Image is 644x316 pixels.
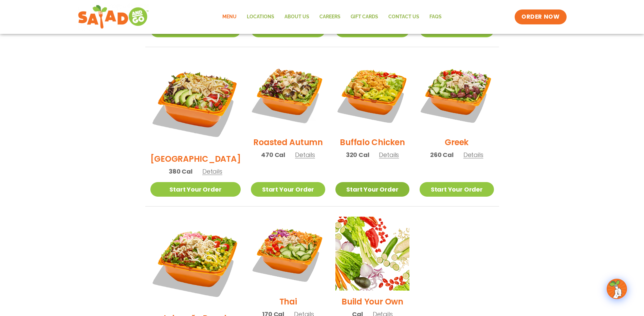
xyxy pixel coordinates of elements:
span: Details [202,167,222,176]
img: Product photo for Buffalo Chicken Salad [335,57,409,131]
span: Details [295,151,315,159]
a: Contact Us [383,9,424,25]
a: ORDER NOW [515,9,566,24]
a: Start Your Order [251,182,325,197]
a: Start Your Order [420,182,494,197]
span: 380 Cal [169,167,192,176]
a: Start Your Order [150,182,241,197]
h2: Buffalo Chicken [340,136,405,148]
span: 320 Cal [346,150,369,159]
img: Product photo for Roasted Autumn Salad [251,57,325,131]
img: Product photo for Greek Salad [420,57,494,131]
a: GIFT CARDS [346,9,383,25]
a: Careers [314,9,346,25]
img: Product photo for BBQ Ranch Salad [150,57,241,148]
h2: Greek [445,136,468,148]
a: FAQs [424,9,447,25]
nav: Menu [217,9,447,25]
span: ORDER NOW [521,13,559,21]
h2: [GEOGRAPHIC_DATA] [150,153,241,165]
span: Details [379,151,399,159]
img: wpChatIcon [607,279,626,298]
img: Product photo for Build Your Own [335,217,409,291]
h2: Thai [279,296,297,308]
h2: Roasted Autumn [253,136,323,148]
img: new-SAG-logo-768×292 [78,3,149,31]
span: 260 Cal [430,150,454,159]
a: About Us [279,9,314,25]
span: 470 Cal [261,150,285,159]
a: Locations [242,9,279,25]
h2: Build Your Own [342,296,403,308]
img: Product photo for Thai Salad [251,217,325,291]
img: Product photo for Jalapeño Ranch Salad [150,217,241,307]
span: Details [463,151,483,159]
a: Menu [217,9,242,25]
a: Start Your Order [335,182,409,197]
